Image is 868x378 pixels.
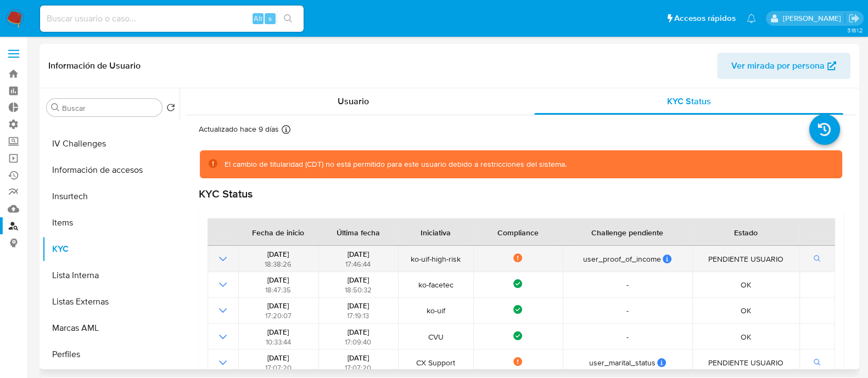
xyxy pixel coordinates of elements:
[42,183,180,210] button: Insurtech
[42,315,180,341] button: Marcas AML
[42,131,180,157] button: IV Challenges
[48,60,141,71] h1: Información de Usuario
[42,341,180,368] button: Perfiles
[40,12,304,26] input: Buscar usuario o caso...
[42,210,180,236] button: Items
[51,103,60,112] button: Buscar
[717,53,850,79] button: Ver mirada por persona
[42,289,180,315] button: Listas Externas
[254,13,262,24] span: Alt
[277,11,299,26] button: search-icon
[731,53,825,79] span: Ver mirada por persona
[166,103,175,115] button: Volver al orden por defecto
[268,13,272,24] span: s
[848,13,860,24] a: Salir
[338,95,369,108] span: Usuario
[199,124,279,134] p: Actualizado hace 9 días
[62,103,158,113] input: Buscar
[42,157,180,183] button: Información de accesos
[667,95,711,108] span: KYC Status
[747,14,756,23] a: Notificaciones
[674,13,736,24] span: Accesos rápidos
[42,262,180,289] button: Lista Interna
[782,13,844,24] p: yanina.loff@mercadolibre.com
[42,236,180,262] button: KYC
